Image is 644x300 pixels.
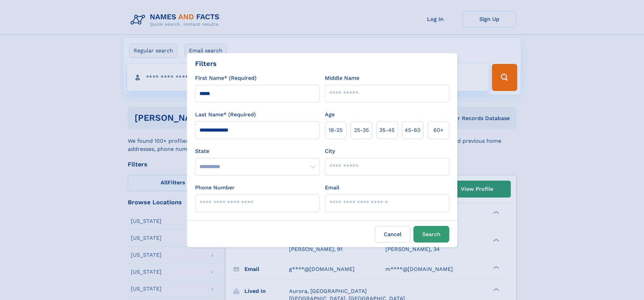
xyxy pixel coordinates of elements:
label: Cancel [375,226,411,243]
label: Phone Number [195,184,235,192]
button: Search [413,226,449,243]
label: First Name* (Required) [195,74,257,82]
label: Age [325,111,335,119]
span: 25‑35 [354,126,369,134]
span: 18‑25 [329,126,342,134]
span: 60+ [433,126,444,134]
span: 35‑45 [379,126,395,134]
label: Last Name* (Required) [195,111,256,119]
label: Middle Name [325,74,359,82]
span: 45‑60 [405,126,421,134]
label: City [325,147,335,155]
div: Filters [195,59,217,69]
label: Email [325,184,339,192]
label: State [195,147,319,155]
